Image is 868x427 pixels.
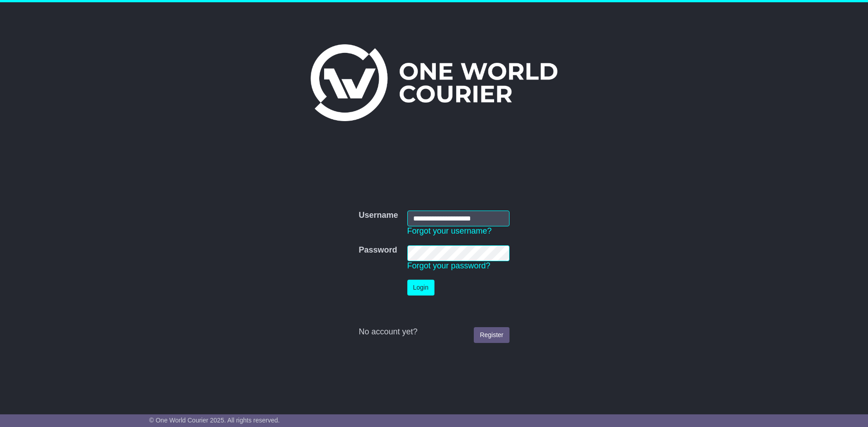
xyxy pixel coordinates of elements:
a: Forgot your password? [407,261,491,270]
label: Password [359,245,397,255]
div: No account yet? [359,327,509,337]
a: Register [474,327,509,343]
span: © One World Courier 2025. All rights reserved. [149,417,280,424]
img: One World [311,44,557,121]
label: Username [359,211,398,221]
button: Login [407,280,434,296]
a: Forgot your username? [407,226,492,235]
